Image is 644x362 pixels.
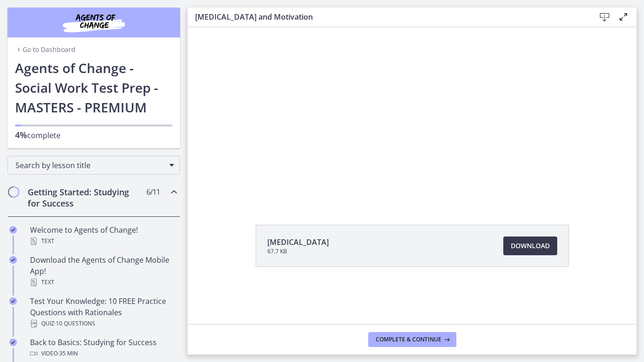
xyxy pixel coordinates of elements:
[15,129,173,141] p: complete
[30,236,176,247] div: Text
[30,277,176,288] div: Text
[376,336,441,343] span: Complete & continue
[267,248,329,255] span: 67.7 KB
[9,226,17,234] i: Completed
[9,256,17,264] i: Completed
[188,27,636,203] iframe: Video Lesson
[30,348,176,359] div: Video
[38,11,150,34] img: Agents of Change
[195,11,580,22] h3: [MEDICAL_DATA] and Motivation
[511,240,550,251] span: Download
[28,186,142,209] h2: Getting Started: Studying for Success
[146,186,160,198] span: 6 / 11
[9,297,17,305] i: Completed
[267,236,329,248] span: [MEDICAL_DATA]
[30,318,176,329] div: Quiz
[368,332,456,347] button: Complete & continue
[15,129,27,140] span: 4%
[54,318,95,329] span: · 10 Questions
[9,339,17,346] i: Completed
[503,236,557,255] a: Download
[15,45,76,54] a: Go to Dashboard
[15,58,173,117] h1: Agents of Change - Social Work Test Prep - MASTERS - PREMIUM
[58,348,78,359] span: · 35 min
[30,337,176,359] div: Back to Basics: Studying for Success
[30,254,176,288] div: Download the Agents of Change Mobile App!
[30,296,176,329] div: Test Your Knowledge: 10 FREE Practice Questions with Rationales
[15,160,165,170] span: Search by lesson title
[8,156,180,175] div: Search by lesson title
[30,224,176,247] div: Welcome to Agents of Change!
